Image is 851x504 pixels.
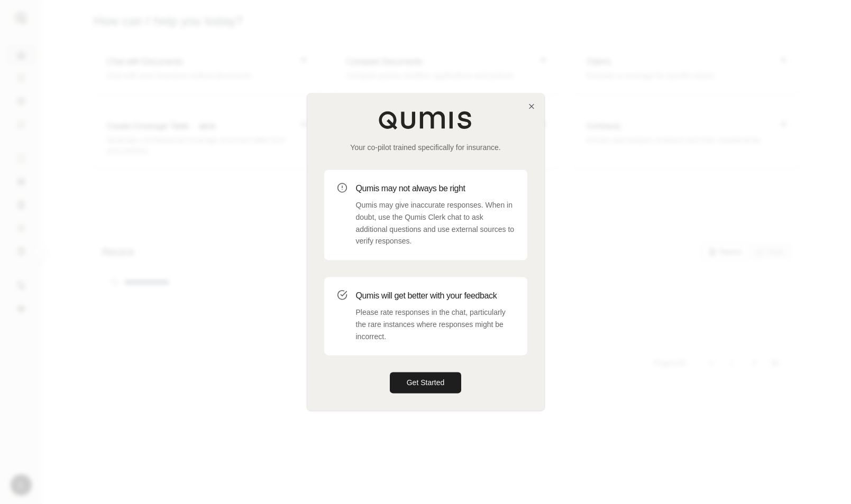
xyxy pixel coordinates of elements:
[378,110,473,129] img: Qumis Logo
[390,372,462,394] button: Get Started
[356,182,515,195] h3: Qumis may not always be right
[356,290,515,302] h3: Qumis will get better with your feedback
[324,142,527,153] p: Your co-pilot trained specifically for insurance.
[356,306,515,342] p: Please rate responses in the chat, particularly the rare instances where responses might be incor...
[356,199,515,247] p: Qumis may give inaccurate responses. When in doubt, use the Qumis Clerk chat to ask additional qu...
